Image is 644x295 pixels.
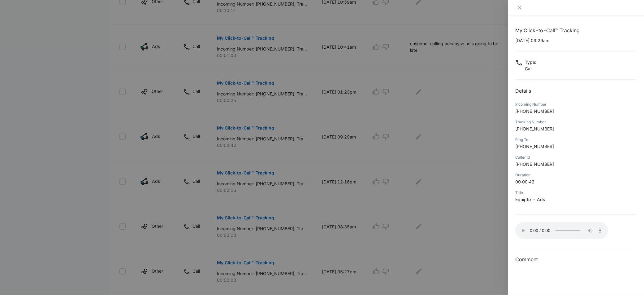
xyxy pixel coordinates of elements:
div: Incoming Number [515,102,637,107]
span: 00:00:42 [515,179,534,184]
span: [PHONE_NUMBER] [515,126,554,131]
p: Call [525,65,536,72]
div: Tracking Number [515,119,637,125]
span: [PHONE_NUMBER] [515,144,554,149]
div: Title [515,190,637,196]
span: close [517,5,522,10]
span: Equipfix - Ads [515,197,545,202]
span: [PHONE_NUMBER] [515,161,554,167]
div: Caller Id [515,155,637,160]
button: Close [515,5,524,11]
p: [DATE] 09:29am [515,37,637,44]
h3: Comment [515,256,637,263]
h2: Details [515,87,637,95]
p: Type : [525,59,536,65]
div: Ring To [515,137,637,143]
span: [PHONE_NUMBER] [515,108,554,114]
div: Duration [515,172,637,178]
audio: Your browser does not support the audio tag. [515,222,608,239]
h1: My Click-to-Call™ Tracking [515,27,637,34]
